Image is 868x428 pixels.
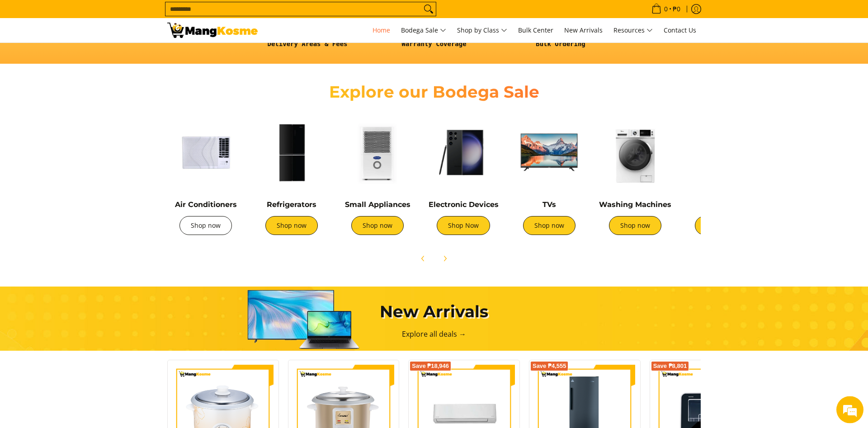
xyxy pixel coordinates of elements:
[401,25,446,36] span: Bodega Sale
[609,18,657,42] a: Resources
[453,18,512,42] a: Shop by Class
[597,114,674,191] img: Washing Machines
[267,200,316,209] a: Refrigerators
[345,200,410,209] a: Small Appliances
[148,5,170,26] div: Minimize live chat window
[653,363,687,369] span: Save ₱8,801
[339,114,416,191] img: Small Appliances
[518,26,553,34] span: Bulk Center
[663,6,669,12] span: 0
[613,25,653,36] span: Resources
[267,18,701,42] nav: Main Menu
[373,26,390,34] span: Home
[179,216,232,235] a: Shop now
[457,25,507,36] span: Shop by Class
[564,26,603,34] span: New Arrivals
[429,200,499,209] a: Electronic Devices
[659,18,701,42] a: Contact Us
[523,216,576,235] a: Shop now
[175,200,237,209] a: Air Conditioners
[402,329,466,339] a: Explore all deals →
[671,6,682,12] span: ₱0
[47,51,152,62] div: Chat with us now
[265,216,318,235] a: Shop now
[413,249,433,268] button: Previous
[683,114,759,191] img: Cookers
[609,216,661,235] a: Shop now
[511,114,588,191] img: TVs
[664,26,696,34] span: Contact Us
[599,200,671,209] a: Washing Machines
[412,363,449,369] span: Save ₱18,946
[253,114,330,191] img: Refrigerators
[5,247,172,278] textarea: Type your message and hit 'Enter'
[303,82,565,102] h2: Explore our Bodega Sale
[533,363,566,369] span: Save ₱4,555
[167,23,258,38] img: Mang Kosme: Your Home Appliances Warehouse Sale Partner!
[368,18,395,42] a: Home
[437,216,490,235] a: Shop Now
[695,216,747,235] a: Shop now
[542,200,556,209] a: TVs
[351,216,404,235] a: Shop now
[396,18,451,42] a: Bodega Sale
[514,18,558,42] a: Bulk Center
[167,114,244,191] img: Air Conditioners
[52,114,125,205] span: We're online!
[435,249,455,268] button: Next
[421,2,436,16] button: Search
[649,4,683,14] span: •
[560,18,607,42] a: New Arrivals
[425,114,502,191] img: Electronic Devices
